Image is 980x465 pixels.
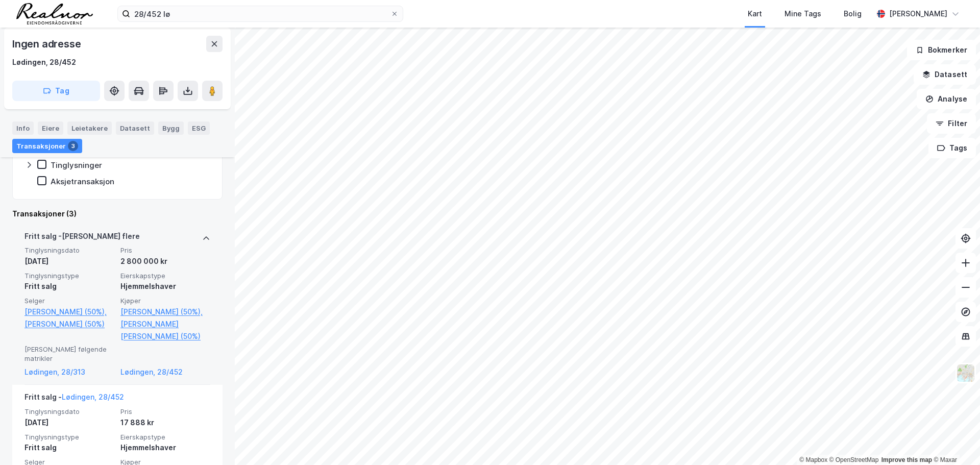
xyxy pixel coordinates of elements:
div: Kart [748,8,762,20]
div: [PERSON_NAME] [889,8,947,20]
div: Hjemmelshaver [120,280,210,292]
div: [DATE] [24,255,114,267]
div: Lødingen, 28/452 [12,56,76,68]
button: Tags [928,138,976,158]
span: [PERSON_NAME] følgende matrikler [24,345,114,363]
span: Tinglysningstype [24,433,114,442]
a: OpenStreetMap [829,456,879,463]
span: Tinglysningsdato [24,246,114,255]
a: Lødingen, 28/452 [120,366,210,378]
div: Fritt salg [24,442,114,454]
a: [PERSON_NAME] (50%) [24,318,114,330]
div: Ingen adresse [12,36,83,52]
button: Bokmerker [907,40,976,60]
button: Analyse [917,89,976,109]
a: [PERSON_NAME] (50%), [120,306,210,318]
div: Fritt salg [24,280,114,292]
div: Kontrollprogram for chat [929,416,980,465]
a: Lødingen, 28/313 [24,366,114,378]
span: Eierskapstype [120,272,210,280]
button: Filter [927,113,976,134]
div: Hjemmelshaver [120,442,210,454]
div: Bolig [844,8,862,20]
div: Datasett [116,121,154,135]
div: Leietakere [67,121,112,135]
div: Bygg [158,121,184,135]
div: Eiere [38,121,63,135]
a: Improve this map [881,456,932,463]
button: Datasett [914,64,976,85]
a: Mapbox [799,456,827,463]
span: Pris [120,407,210,416]
a: [PERSON_NAME] (50%), [24,306,114,318]
span: Eierskapstype [120,433,210,442]
div: Transaksjoner (3) [12,208,223,220]
button: Tag [12,81,100,101]
span: Kjøper [120,297,210,305]
span: Tinglysningsdato [24,407,114,416]
span: Pris [120,246,210,255]
img: Z [956,363,975,383]
div: [DATE] [24,417,114,429]
div: Fritt salg - [24,391,124,407]
div: Fritt salg - [PERSON_NAME] flere [24,230,140,247]
div: Mine Tags [785,8,821,20]
div: Tinglysninger [51,160,102,170]
div: Info [12,121,34,135]
a: [PERSON_NAME] [PERSON_NAME] (50%) [120,318,210,342]
img: realnor-logo.934646d98de889bb5806.png [16,3,93,25]
span: Tinglysningstype [24,272,114,280]
a: Lødingen, 28/452 [62,393,124,401]
div: 17 888 kr [120,417,210,429]
iframe: Chat Widget [929,416,980,465]
span: Selger [24,297,114,305]
div: 2 800 000 kr [120,255,210,267]
div: Transaksjoner [12,139,82,153]
div: ESG [188,121,210,135]
div: 3 [68,141,78,151]
input: Søk på adresse, matrikkel, gårdeiere, leietakere eller personer [130,6,390,21]
div: Aksjetransaksjon [51,177,114,186]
